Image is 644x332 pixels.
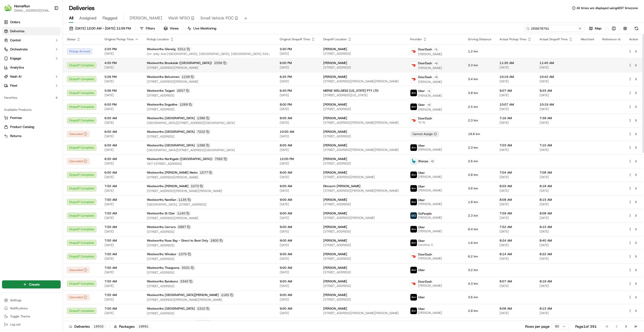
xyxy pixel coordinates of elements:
img: doordash_logo_v2.png [410,48,417,55]
span: [GEOGRAPHIC_DATA][STREET_ADDRESS][GEOGRAPHIC_DATA] [147,148,272,152]
div: Action [628,37,639,41]
span: [DATE] [540,121,573,125]
button: Orchestrate [2,45,61,53]
span: 10:19 AM [540,103,573,107]
span: Assigned [79,15,96,21]
span: [DATE] 12:00 AM - [DATE] 11:59 PM [75,26,131,31]
button: Canceled [67,294,89,300]
span: 10:42 AM [540,75,573,79]
span: [PERSON_NAME] [323,75,347,79]
span: [PERSON_NAME] [130,15,162,21]
button: Notifications [2,305,61,312]
span: GoPeople [418,212,432,216]
span: 9:00 AM [280,198,315,202]
span: [PERSON_NAME] [418,66,442,70]
span: Woolworths Engadine [147,103,177,107]
span: Small Vehicle POC [200,15,234,21]
span: [DATE] [540,202,573,206]
span: [PERSON_NAME] [418,108,442,112]
img: uber-new-logo.jpeg [410,185,417,192]
span: [PERSON_NAME] [418,175,442,179]
button: [DATE] 12:00 AM - [DATE] 11:59 PM [67,25,133,32]
span: Woolworths [GEOGRAPHIC_DATA] [147,130,195,134]
span: DoorDash [418,75,432,79]
span: 10:07 AM [499,103,531,107]
span: Woolworths [GEOGRAPHIC_DATA] [147,143,195,147]
span: Views [170,26,178,31]
span: 6:50 AM [104,171,139,175]
span: 7:59 AM [499,211,531,215]
span: Uber [418,184,425,188]
span: [DATE] [540,65,573,70]
span: [DATE] [280,148,315,152]
button: Settings [2,297,61,304]
span: 7:03 AM [499,143,531,147]
span: 6:00 PM [280,61,315,65]
img: doordash_logo_v2.png [410,280,417,287]
img: uber-new-logo.jpeg [410,240,417,246]
div: Cannot Assign [410,131,439,137]
span: [DATE] [280,161,315,165]
span: [STREET_ADDRESS][PERSON_NAME][PERSON_NAME] [323,79,402,83]
button: Live Monitoring [185,25,219,32]
span: 2.5 km [468,105,491,109]
div: 1139 [181,75,195,79]
span: 387-[STREET_ADDRESS] [147,162,272,166]
span: [STREET_ADDRESS][US_STATE] [323,93,402,97]
span: [DATE] [540,175,573,179]
span: [PERSON_NAME] [418,94,442,98]
span: [PERSON_NAME] [418,202,442,206]
span: [DATE] [540,148,573,152]
div: 7222 [196,129,210,134]
span: [DATE] [104,93,139,97]
a: Promise [4,116,59,120]
span: 3:30 PM [280,47,315,51]
span: Dropoff Location [323,37,347,41]
button: Canceled [67,158,89,164]
span: Original Dropoff Time [280,37,310,41]
span: Orchestrate [10,47,28,52]
button: Canceled [67,267,89,273]
button: Create [2,280,61,288]
span: [PERSON_NAME] [418,80,442,84]
span: [DATE] [499,189,531,193]
span: 7:08 AM [540,171,573,175]
span: 2.3 km [468,214,491,218]
span: 2:20 PM [104,47,139,51]
span: Uber [418,171,425,175]
span: 3.3 km [468,63,491,67]
span: [PERSON_NAME] [323,61,347,65]
span: Uber [418,89,425,93]
span: 3.6 km [468,186,491,190]
span: Woolworths Glenelg [147,47,175,51]
span: [DATE] [104,202,139,206]
button: +3 [433,74,439,80]
span: Engage [10,56,21,61]
span: [EMAIL_ADDRESS][DOMAIN_NAME] [14,9,50,13]
span: 8:00 PM [280,103,315,107]
span: Uber [418,144,425,148]
span: 8:03 AM [499,184,531,188]
span: 2.6 km [468,159,491,163]
span: Pickup Location [147,37,169,41]
span: 1.8 km [468,200,491,204]
div: 2657 [176,88,190,93]
span: [PERSON_NAME] [418,52,442,56]
span: 6:50 AM [104,116,139,120]
div: 1140 [176,211,191,216]
img: uber-new-logo.jpeg [410,172,417,178]
span: Analytics [10,65,24,70]
span: MERSE WELLNESS [US_STATE] PTY LTD [323,89,378,93]
a: Product Catalog [4,125,59,129]
span: [DATE] [104,161,139,165]
span: Woolworths Brookside ([GEOGRAPHIC_DATA]) [147,61,212,65]
button: HomeRunHomeRun[EMAIL_ADDRESS][DOMAIN_NAME] [2,2,52,14]
span: [DATE] [104,52,139,56]
span: Deliveries [10,29,24,34]
span: Woolworths Northgate ([GEOGRAPHIC_DATA]) [147,157,212,161]
span: [DATE] [499,202,531,206]
span: [STREET_ADDRESS][PERSON_NAME] [147,80,272,84]
span: Toggle Theme [10,314,30,318]
span: Settings [10,298,21,302]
